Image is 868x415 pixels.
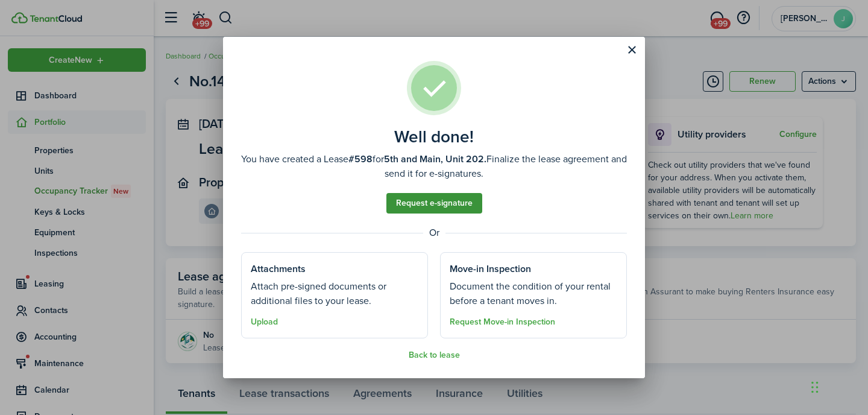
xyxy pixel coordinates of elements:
well-done-description: You have created a Lease for Finalize the lease agreement and send it for e-signatures. [241,152,627,181]
b: #598 [348,152,373,166]
button: Back to lease [409,350,460,360]
button: Request Move-in Inspection [450,317,555,327]
b: 5th and Main, Unit 202. [384,152,486,166]
iframe: Chat Widget [808,357,868,415]
well-done-title: Well done! [394,127,474,147]
button: Close modal [621,40,642,60]
a: Request e-signature [386,193,482,214]
div: Drag [811,369,819,405]
well-done-separator: Or [241,226,627,240]
well-done-section-title: Move-in Inspection [450,262,531,276]
well-done-section-description: Document the condition of your rental before a tenant moves in. [450,279,617,308]
button: Upload [251,317,278,327]
well-done-section-description: Attach pre-signed documents or additional files to your lease. [251,279,418,308]
well-done-section-title: Attachments [251,262,306,276]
